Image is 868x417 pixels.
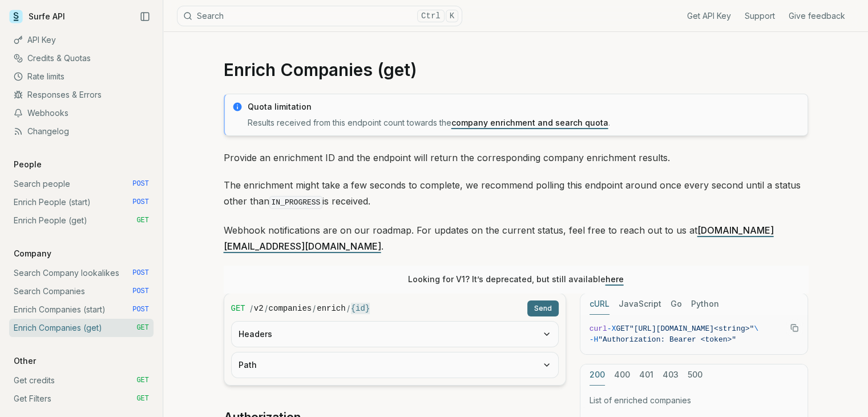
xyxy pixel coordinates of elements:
p: Results received from this endpoint count towards the . [248,117,801,129]
span: POST [132,179,149,189]
a: Get API Key [687,10,731,22]
button: 403 [663,364,679,386]
span: / [265,303,268,314]
a: company enrichment and search quota [451,118,608,127]
a: Webhooks [9,104,154,122]
span: -X [607,324,616,333]
p: Webhook notifications are on our roadmap. For updates on the current status, feel free to reach o... [224,222,808,254]
button: Python [691,294,719,315]
span: POST [132,268,149,278]
span: POST [132,305,149,314]
span: curl [590,324,607,333]
a: Enrich People (get) GET [9,211,154,230]
span: / [250,303,253,314]
a: Search people POST [9,175,154,193]
p: The enrichment might take a few seconds to complete, we recommend polling this endpoint around on... [224,177,808,211]
span: GET [136,376,149,385]
button: Go [671,294,682,315]
span: / [313,303,316,314]
span: "[URL][DOMAIN_NAME]<string>" [629,324,754,333]
button: 500 [688,364,703,386]
p: Other [9,355,41,367]
a: Enrich People (start) POST [9,193,154,211]
p: People [9,159,46,170]
code: companies [269,303,312,314]
button: 200 [590,364,605,386]
a: Rate limits [9,67,154,86]
h1: Enrich Companies (get) [224,59,808,80]
a: Search Companies POST [9,282,154,300]
button: 401 [639,364,653,386]
kbd: K [446,10,458,22]
span: / [347,303,350,314]
code: {id} [351,303,370,314]
code: v2 [254,303,264,314]
a: API Key [9,31,154,49]
code: IN_PROGRESS [269,196,323,209]
span: GET [136,394,149,403]
span: GET [136,323,149,332]
kbd: Ctrl [417,10,445,22]
button: Collapse Sidebar [136,8,154,25]
span: -H [590,335,599,344]
span: GET [136,216,149,225]
button: Copy Text [786,319,803,336]
p: Provide an enrichment ID and the endpoint will return the corresponding company enrichment results. [224,150,808,166]
p: Looking for V1? It’s deprecated, but still available [408,274,624,285]
a: Enrich Companies (start) POST [9,300,154,319]
a: here [605,274,624,284]
button: JavaScript [619,294,661,315]
a: Search Company lookalikes POST [9,264,154,282]
button: 400 [614,364,630,386]
a: Get Filters GET [9,390,154,408]
span: "Authorization: Bearer <token>" [598,335,736,344]
p: Company [9,248,56,259]
span: GET [231,303,245,314]
button: Send [527,300,559,316]
p: List of enriched companies [590,395,798,406]
a: Surfe API [9,8,65,25]
a: Responses & Errors [9,86,154,104]
span: GET [616,324,629,333]
a: Support [745,10,775,22]
a: Credits & Quotas [9,49,154,67]
a: Give feedback [789,10,845,22]
button: cURL [590,294,609,315]
a: Enrich Companies (get) GET [9,319,154,337]
button: SearchCtrlK [177,6,462,26]
span: \ [754,324,758,333]
p: Quota limitation [248,101,801,113]
a: Changelog [9,122,154,141]
button: Headers [232,322,558,347]
span: POST [132,287,149,296]
a: Get credits GET [9,371,154,390]
span: POST [132,198,149,207]
button: Path [232,352,558,378]
code: enrich [317,303,345,314]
